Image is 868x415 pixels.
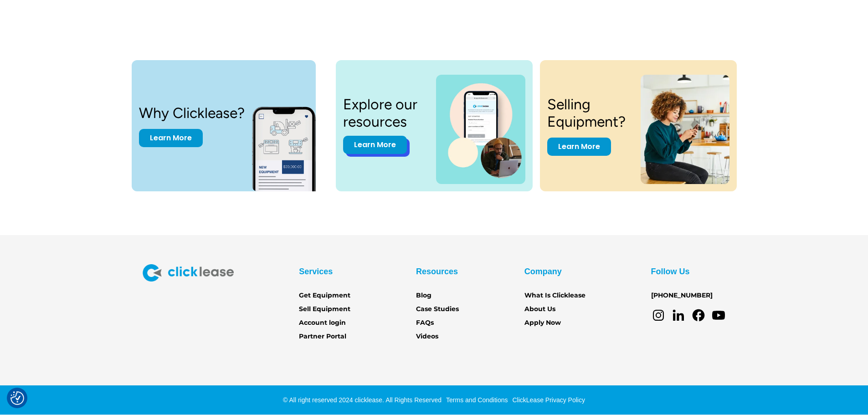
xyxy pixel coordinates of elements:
[416,264,458,279] div: Resources
[299,264,333,279] div: Services
[524,304,555,314] a: About Us
[524,291,586,301] a: What Is Clicklease
[444,396,508,404] a: Terms and Conditions
[299,332,346,342] a: Partner Portal
[651,291,713,301] a: [PHONE_NUMBER]
[10,391,24,405] img: Revisit consent button
[299,291,350,301] a: Get Equipment
[416,318,434,328] a: FAQs
[143,264,234,282] img: Clicklease logo
[416,332,438,342] a: Videos
[10,391,24,405] button: Consent Preferences
[299,304,350,314] a: Sell Equipment
[547,96,630,131] h3: Selling Equipment?
[651,264,690,279] div: Follow Us
[416,304,459,314] a: Case Studies
[343,136,407,154] a: Learn More
[547,138,611,156] a: Learn More
[416,291,431,301] a: Blog
[343,96,426,131] h3: Explore our resources
[510,396,585,404] a: ClickLease Privacy Policy
[436,75,525,184] img: a photo of a man on a laptop and a cell phone
[641,75,729,184] img: a woman sitting on a stool looking at her cell phone
[524,318,561,328] a: Apply Now
[139,104,245,122] h3: Why Clicklease?
[524,264,562,279] div: Company
[139,129,203,147] a: Learn More
[299,318,346,328] a: Account login
[252,97,332,191] img: New equipment quote on the screen of a smart phone
[283,395,442,405] div: © All right reserved 2024 clicklease. All Rights Reserved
